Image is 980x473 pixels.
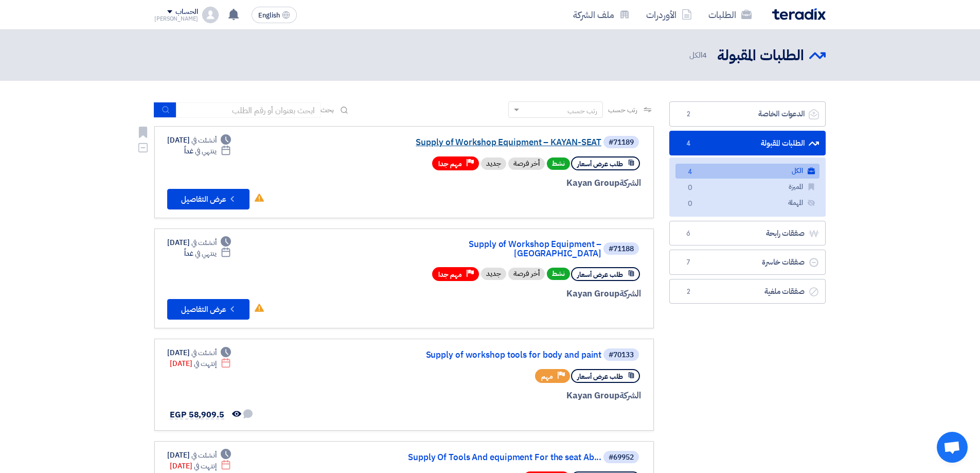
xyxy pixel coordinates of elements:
[396,453,601,462] a: Supply Of Tools And equipment For the seat Ab...
[195,146,216,156] span: ينتهي في
[191,347,216,358] span: أنشئت في
[609,352,634,359] div: #70133
[619,389,642,402] span: الشركة
[684,167,696,178] span: 4
[394,389,641,402] div: Kayan Group
[481,157,506,170] div: جديد
[772,8,826,20] img: Teradix logo
[396,240,601,258] a: Supply of Workshop Equipment – [GEOGRAPHIC_DATA]
[675,196,819,211] a: المهملة
[669,279,826,304] a: صفقات ملغية2
[547,268,570,280] span: نشط
[682,109,694,119] span: 2
[194,461,216,471] span: إنتهت في
[167,299,250,320] button: عرض التفاصيل
[577,372,623,381] span: طلب عرض أسعار
[682,138,694,149] span: 4
[191,135,216,146] span: أنشئت في
[396,138,601,147] a: Supply of Workshop Equipment – KAYAN-SEAT
[541,372,553,381] span: مهم
[577,270,623,279] span: طلب عرض أسعار
[508,268,545,280] div: أخر فرصة
[619,177,642,189] span: الشركة
[547,157,570,170] span: نشط
[202,7,219,23] img: profile_test.png
[194,358,216,369] span: إنتهت في
[176,102,320,118] input: ابحث بعنوان أو رقم الطلب
[154,16,198,22] div: [PERSON_NAME]
[700,3,760,27] a: الطلبات
[675,164,819,179] a: الكل
[684,199,696,209] span: 0
[682,257,694,268] span: 7
[167,237,231,248] div: [DATE]
[170,461,231,471] div: [DATE]
[167,450,231,461] div: [DATE]
[184,146,231,156] div: غداً
[394,177,641,190] div: Kayan Group
[170,358,231,369] div: [DATE]
[175,8,198,16] div: الحساب
[191,237,216,248] span: أنشئت في
[567,106,597,116] div: رتب حسب
[609,139,634,146] div: #71189
[252,7,297,23] button: English
[438,159,462,169] span: مهم جدا
[937,432,968,463] a: دردشة مفتوحة
[438,270,462,279] span: مهم جدا
[669,101,826,127] a: الدعوات الخاصة2
[195,248,216,259] span: ينتهي في
[638,3,700,27] a: الأوردرات
[682,229,694,239] span: 6
[396,351,601,360] a: Supply of workshop tools for body and paint
[170,409,224,421] span: EGP 58,909.5
[702,49,707,61] span: 4
[669,221,826,246] a: صفقات رابحة6
[682,287,694,297] span: 2
[608,104,637,115] span: رتب حسب
[689,49,709,61] span: الكل
[394,287,641,301] div: Kayan Group
[167,347,231,358] div: [DATE]
[684,183,696,194] span: 0
[565,3,638,27] a: ملف الشركة
[167,189,250,209] button: عرض التفاصيل
[167,135,231,146] div: [DATE]
[717,46,804,66] h2: الطلبات المقبولة
[609,454,634,461] div: #69952
[669,131,826,156] a: الطلبات المقبولة4
[258,12,280,19] span: English
[191,450,216,461] span: أنشئت في
[619,287,642,300] span: الشركة
[675,180,819,195] a: المميزة
[669,250,826,275] a: صفقات خاسرة7
[320,104,334,115] span: بحث
[577,159,623,169] span: طلب عرض أسعار
[609,246,634,253] div: #71188
[184,248,231,259] div: غداً
[508,157,545,170] div: أخر فرصة
[481,268,506,280] div: جديد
